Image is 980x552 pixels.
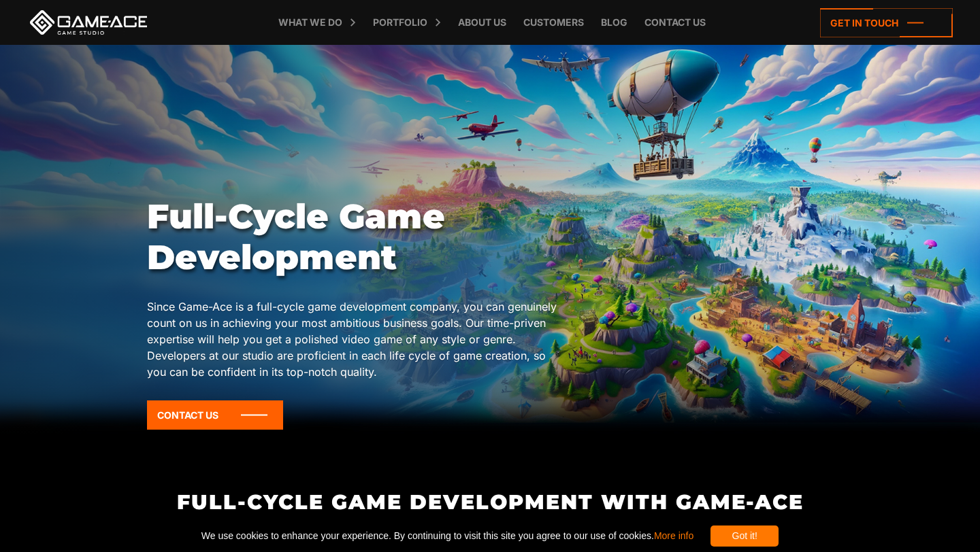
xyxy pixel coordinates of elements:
div: Got it! [710,525,779,547]
p: Since Game-Ace is a full-cycle game development company, you can genuinely count on us in achievi... [147,298,559,380]
h1: Full-Cycle Game Development [147,196,559,278]
a: More info [654,530,693,541]
h2: Full-Cycle Game Development with Game-Ace [128,491,853,513]
span: We use cookies to enhance your experience. By continuing to visit this site you agree to our use ... [201,525,693,547]
a: Contact Us [147,400,283,430]
a: Get in touch [820,8,953,37]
